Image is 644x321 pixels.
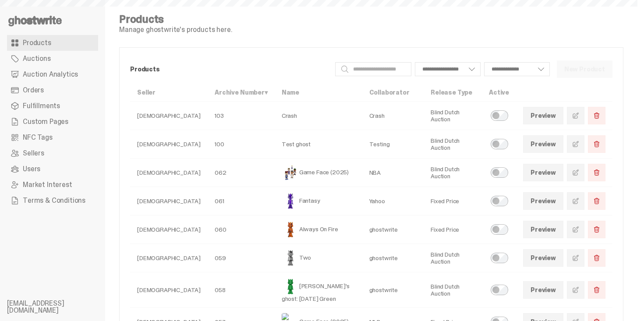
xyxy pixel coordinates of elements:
button: Delete Product [588,164,605,181]
td: Test ghost [275,130,362,159]
img: Schrödinger's ghost: Sunday Green [282,278,299,295]
a: Users [7,161,98,177]
th: Release Type [424,84,482,102]
td: Always On Fire [275,215,362,244]
p: Manage ghostwrite's products here. [119,26,232,33]
button: Delete Product [588,107,605,124]
a: Preview [523,192,563,210]
td: Fixed Price [424,187,482,215]
a: Custom Pages [7,114,98,130]
span: Products [23,39,51,46]
td: [DEMOGRAPHIC_DATA] [130,244,208,272]
span: Orders [23,87,44,94]
td: Blind Dutch Auction [424,130,482,159]
a: Products [7,35,98,51]
a: Preview [523,135,563,153]
td: 059 [208,244,275,272]
a: Archive Number▾ [215,88,268,96]
a: Fulfillments [7,98,98,114]
button: Delete Product [588,249,605,267]
td: Two [275,244,362,272]
td: Yahoo [362,187,424,215]
img: Fantasy [282,192,299,210]
th: Seller [130,84,208,102]
td: Blind Dutch Auction [424,272,482,308]
a: Terms & Conditions [7,193,98,208]
h4: Products [119,14,232,25]
p: Products [130,66,328,72]
a: Auctions [7,51,98,67]
td: [DEMOGRAPHIC_DATA] [130,187,208,215]
td: NBA [362,159,424,187]
td: [DEMOGRAPHIC_DATA] [130,272,208,308]
td: Fantasy [275,187,362,215]
td: [DEMOGRAPHIC_DATA] [130,102,208,130]
td: Game Face (2025) [275,159,362,187]
button: Delete Product [588,135,605,153]
span: Custom Pages [23,118,68,125]
td: 103 [208,102,275,130]
td: [DEMOGRAPHIC_DATA] [130,215,208,244]
a: Orders [7,82,98,98]
li: [EMAIL_ADDRESS][DOMAIN_NAME] [7,300,112,314]
td: 061 [208,187,275,215]
span: Auction Analytics [23,71,78,78]
a: Preview [523,281,563,299]
a: Preview [523,249,563,267]
button: Delete Product [588,192,605,210]
a: Preview [523,221,563,238]
span: NFC Tags [23,134,53,141]
th: Name [275,84,362,102]
td: 100 [208,130,275,159]
span: Terms & Conditions [23,197,85,204]
td: 062 [208,159,275,187]
span: Users [23,166,40,173]
th: Collaborator [362,84,424,102]
span: Market Interest [23,181,72,188]
img: Always On Fire [282,221,299,238]
a: Preview [523,107,563,124]
a: NFC Tags [7,130,98,145]
img: Game Face (2025) [282,164,299,181]
span: Auctions [23,55,51,62]
span: Sellers [23,150,44,157]
span: ▾ [265,88,268,96]
td: ghostwrite [362,215,424,244]
td: 060 [208,215,275,244]
a: Auction Analytics [7,67,98,82]
td: [PERSON_NAME]'s ghost: [DATE] Green [275,272,362,308]
img: Two [282,249,299,267]
span: Fulfillments [23,102,60,109]
td: Blind Dutch Auction [424,102,482,130]
td: Crash [275,102,362,130]
a: Preview [523,164,563,181]
td: Blind Dutch Auction [424,159,482,187]
a: Active [489,88,509,96]
a: Market Interest [7,177,98,193]
button: Delete Product [588,281,605,299]
td: Blind Dutch Auction [424,244,482,272]
td: Fixed Price [424,215,482,244]
td: ghostwrite [362,244,424,272]
a: Sellers [7,145,98,161]
td: [DEMOGRAPHIC_DATA] [130,130,208,159]
td: ghostwrite [362,272,424,308]
td: Crash [362,102,424,130]
td: [DEMOGRAPHIC_DATA] [130,159,208,187]
td: 058 [208,272,275,308]
button: Delete Product [588,221,605,238]
td: Testing [362,130,424,159]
